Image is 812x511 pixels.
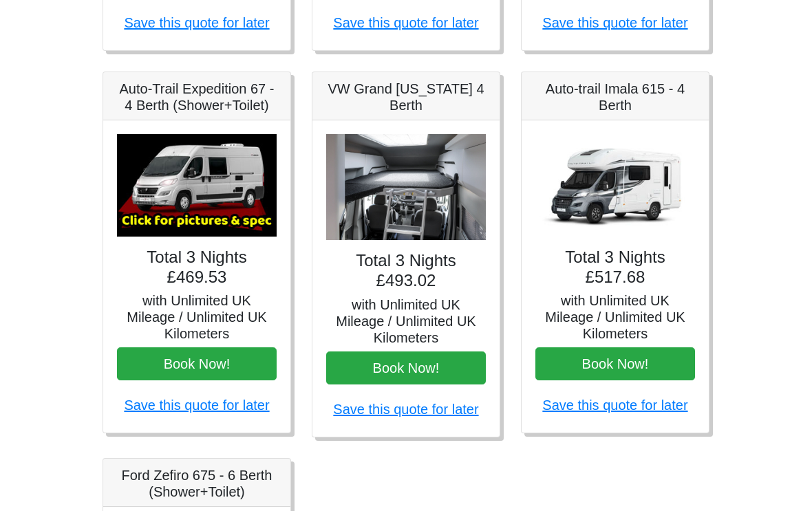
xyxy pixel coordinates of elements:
img: Auto-Trail Expedition 67 - 4 Berth (Shower+Toilet) [117,134,277,237]
a: Save this quote for later [333,402,478,417]
button: Book Now! [326,351,486,384]
img: VW Grand California 4 Berth [326,134,486,241]
button: Book Now! [535,347,695,380]
img: Auto-trail Imala 615 - 4 Berth [535,134,695,237]
a: Save this quote for later [542,398,687,413]
h5: Auto-trail Imala 615 - 4 Berth [535,80,695,113]
h5: Ford Zefiro 675 - 6 Berth (Shower+Toilet) [117,467,277,500]
h5: Auto-Trail Expedition 67 - 4 Berth (Shower+Toilet) [117,80,277,113]
a: Save this quote for later [542,15,687,30]
h5: with Unlimited UK Mileage / Unlimited UK Kilometers [535,292,695,342]
button: Book Now! [117,347,277,380]
a: Save this quote for later [124,15,269,30]
h4: Total 3 Nights £469.53 [117,248,277,287]
a: Save this quote for later [124,398,269,413]
a: Save this quote for later [333,15,478,30]
h5: with Unlimited UK Mileage / Unlimited UK Kilometers [326,296,486,346]
h5: VW Grand [US_STATE] 4 Berth [326,80,486,113]
h5: with Unlimited UK Mileage / Unlimited UK Kilometers [117,292,277,342]
h4: Total 3 Nights £517.68 [535,248,695,287]
h4: Total 3 Nights £493.02 [326,251,486,291]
